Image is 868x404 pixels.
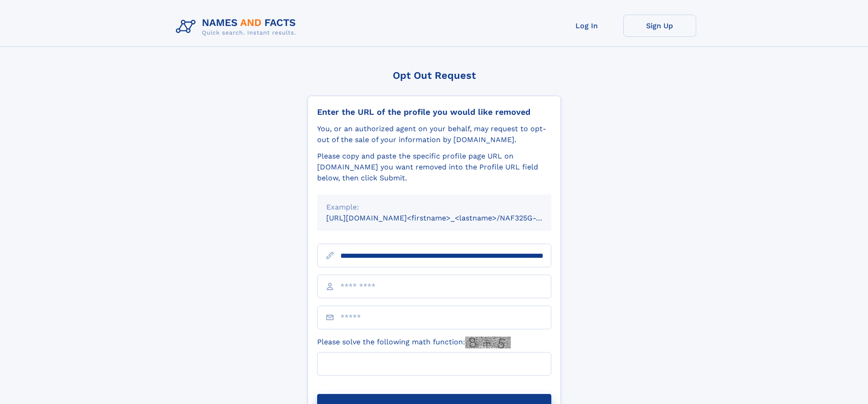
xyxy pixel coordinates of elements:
[172,15,303,39] img: Logo Names and Facts
[623,15,696,37] a: Sign Up
[326,214,569,222] small: [URL][DOMAIN_NAME]<firstname>_<lastname>/NAF325G-xxxxxxxx
[550,15,623,37] a: Log In
[326,202,542,213] div: Example:
[308,70,561,81] div: Opt Out Request
[317,151,551,184] div: Please copy and paste the specific profile page URL on [DOMAIN_NAME] you want removed into the Pr...
[317,107,551,117] div: Enter the URL of the profile you would like removed
[317,337,511,348] label: Please solve the following math function:
[317,123,551,145] div: You, or an authorized agent on your behalf, may request to opt-out of the sale of your informatio...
